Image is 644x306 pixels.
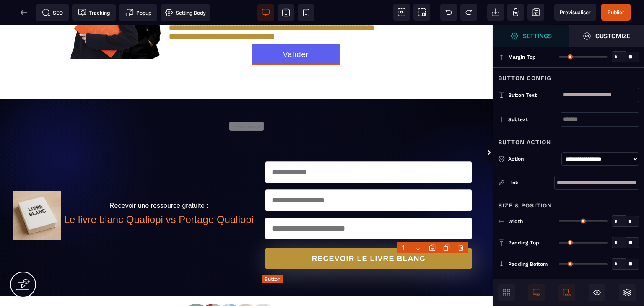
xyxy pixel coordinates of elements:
span: Mobile Only [558,284,575,301]
div: Subtext [508,115,561,124]
span: Screenshot [413,4,430,21]
strong: Settings [523,33,552,39]
div: Size & Position [493,195,644,210]
span: Popup [125,8,151,17]
span: Margin Top [508,54,536,60]
span: Padding Top [508,239,539,246]
img: 58797221c5250483d6866d5f1c0039fa_Livre_blanc_2.png [13,166,61,215]
span: Width [508,218,523,225]
div: Button Action [493,132,644,147]
span: Tracking [78,8,110,17]
span: Padding Bottom [508,261,548,267]
div: Button Text [508,91,561,99]
span: SEO [42,8,63,17]
button: RECEVOIR LE LIVRE BLANC [265,223,472,244]
button: Valider [252,18,340,40]
span: Settings [493,25,569,47]
strong: Customize [595,33,630,39]
div: Action [508,155,558,163]
span: Open Style Manager [569,25,644,47]
span: Open Blocks [498,284,515,301]
span: Desktop Only [528,284,545,301]
span: Publier [608,9,624,16]
text: Recevoir une ressource gratuite : [61,175,257,187]
span: Preview [554,4,596,21]
span: View components [393,4,410,21]
span: Open Layers [619,284,636,301]
span: Previsualiser [560,9,591,16]
text: Le livre blanc Qualiopi vs Portage Qualiopi [61,187,257,202]
span: Setting Body [165,8,206,17]
div: Link [498,179,554,187]
div: Button Config [493,67,644,83]
span: Hide/Show Block [589,284,605,301]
